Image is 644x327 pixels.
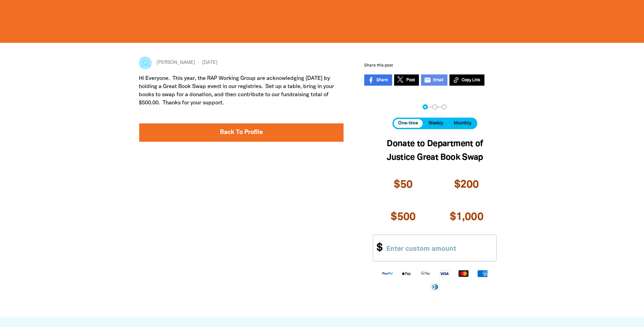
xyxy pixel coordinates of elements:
button: Monthly [449,119,476,127]
button: Weekly [424,119,448,127]
p: Hi Everyone. This year, the RAP Working Group are acknowledging [DATE] by holding a Great Book Sw... [139,74,344,107]
span: Weekly [428,121,443,125]
span: Share this post [364,64,393,67]
img: Mastercard logo [454,270,473,277]
img: Visa logo [435,270,454,277]
span: Email [433,77,443,83]
span: $1,000 [450,212,483,222]
a: Post [394,74,419,86]
i: email [424,76,431,84]
button: Navigate to step 2 of 3 to enter your details [432,104,437,109]
a: emailEmail [421,74,447,86]
span: DEPARTMENT OF JUSTICE GREAT BOOK SWAP - NQ REGION [217,1,427,29]
button: $50 [373,170,434,200]
span: Post [406,77,415,83]
span: $500 [391,212,416,222]
span: [DATE] [195,59,218,67]
button: $1,000 [436,202,497,232]
img: American Express logo [473,270,492,277]
span: Monthly [454,121,472,125]
a: Back To Profile [139,123,344,142]
img: Apple Pay logo [397,270,416,277]
span: $50 [394,180,412,190]
div: Available payment methods [373,264,497,296]
span: $ [373,235,383,261]
button: Navigate to step 1 of 3 to enter your donation amount [423,104,428,109]
button: $200 [436,170,497,200]
img: Paypal logo [378,270,397,277]
img: Diners Club logo [425,283,444,291]
button: $500 [373,202,434,232]
span: $200 [454,180,479,190]
div: Donation frequency [392,118,477,129]
input: Enter custom amount [381,235,496,261]
img: Google Pay logo [416,270,435,277]
button: One-time [394,119,423,127]
button: Copy Link [449,74,484,86]
a: Share [364,74,392,86]
span: One-time [398,121,418,125]
span: Copy Link [462,77,480,83]
h2: Donate to Department of Justice Great Book Swap [373,137,497,165]
button: Navigate to step 3 of 3 to enter your payment details [442,104,447,109]
span: Share [376,77,388,83]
